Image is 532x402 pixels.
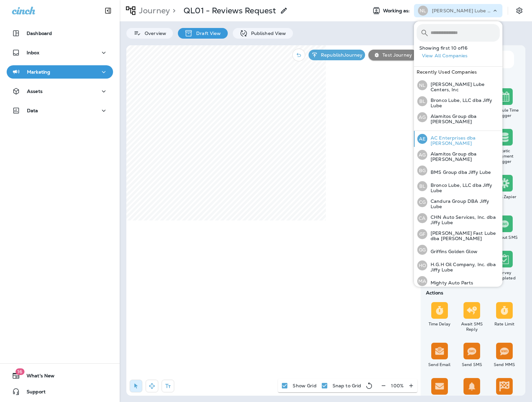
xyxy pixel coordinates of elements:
[457,362,487,367] div: Send SMS
[427,98,500,108] p: Bronco Lube, LLC dba Jiffy Lube
[318,52,362,58] p: Republish Journey
[417,181,427,191] div: BL
[427,214,500,225] p: CHN Auto Services, Inc. dba Jiffy Lube
[423,290,521,295] div: Actions
[170,6,176,16] p: >
[7,46,113,59] button: Inbox
[417,112,427,122] div: AG
[427,82,500,92] p: [PERSON_NAME] Lube Centers, Inc
[27,69,50,75] p: Marketing
[184,6,276,16] p: QL01 - Reviews Request
[457,321,487,332] div: Await SMS Reply
[414,163,502,178] button: BGBMS Group dba Jiffy Lube
[414,242,502,257] button: GGGriffins Golden Glow
[417,229,427,239] div: GF
[417,245,427,255] div: GG
[414,178,502,194] button: BLBronco Lube, LLC dba Jiffy Lube
[293,383,316,388] p: Show Grid
[427,199,500,209] p: Candura Group DBA Jiffy Lube
[417,96,427,106] div: BL
[7,85,113,98] button: Assets
[414,93,502,109] button: BLBronco Lube, LLC dba Jiffy Lube
[20,373,55,381] span: What's New
[414,210,502,226] button: CACHN Auto Services, Inc. dba Jiffy Lube
[27,89,43,94] p: Assets
[141,31,166,36] p: Overview
[418,6,428,16] div: NL
[332,383,361,388] p: Snap to Grid
[427,114,500,124] p: Alamitos Group dba [PERSON_NAME]
[27,50,39,55] p: Inbox
[427,280,473,285] p: Mighty Auto Parts
[489,362,519,367] div: Send MMS
[417,150,427,160] div: AG
[7,385,113,398] button: Support
[414,194,502,210] button: CGCandura Group DBA Jiffy Lube
[414,147,502,163] button: AGAlamitos Group dba [PERSON_NAME]
[368,50,417,60] button: Test Journey
[414,131,502,147] button: AEAC Enterprises dba [PERSON_NAME]
[489,321,519,327] div: Rate Limit
[489,194,519,200] div: From Zapier
[7,65,113,79] button: Marketing
[417,134,427,144] div: AE
[136,6,170,16] p: Journey
[414,109,502,125] button: AGAlamitos Group dba [PERSON_NAME]
[414,257,502,273] button: HOH.G.H Oil Company, Inc. dba Jiffy Lube
[489,270,519,281] div: Survey Completed
[414,67,502,77] div: Recently Used Companies
[417,213,427,223] div: CA
[489,108,519,118] div: Schedule Time Trigger
[99,4,117,17] button: Collapse Sidebar
[417,166,427,176] div: BG
[427,262,500,272] p: H.G.H Oil Company, Inc. dba Jiffy Lube
[383,8,411,14] span: Working as:
[7,27,113,40] button: Dashboard
[27,108,38,113] p: Data
[417,276,427,286] div: MA
[417,197,427,207] div: CG
[427,170,491,175] p: BMS Group dba Jiffy Lube
[248,31,286,36] p: Published View
[419,45,502,51] p: Showing first 10 of 16
[425,321,455,327] div: Time Delay
[427,230,500,241] p: [PERSON_NAME] Fast Lube dba [PERSON_NAME]
[380,52,412,58] p: Test Journey
[414,77,502,93] button: NL[PERSON_NAME] Lube Centers, Inc
[432,8,492,13] p: [PERSON_NAME] Lube Centers, Inc
[417,80,427,90] div: NL
[489,148,519,164] div: Static Segment Trigger
[419,51,502,61] button: View All Companies
[427,151,500,162] p: Alamitos Group dba [PERSON_NAME]
[414,226,502,242] button: GF[PERSON_NAME] Fast Lube dba [PERSON_NAME]
[414,273,502,289] button: MAMighty Auto Parts
[489,235,519,240] div: Opt-out SMS
[15,368,24,375] span: 16
[427,249,477,254] p: Griffins Golden Glow
[27,31,52,36] p: Dashboard
[513,5,525,17] button: Settings
[7,369,113,382] button: 16What's New
[309,50,365,60] button: RepublishJourney
[417,260,427,270] div: HO
[427,135,500,146] p: AC Enterprises dba [PERSON_NAME]
[20,389,46,397] span: Support
[391,383,404,388] p: 100 %
[427,183,500,193] p: Bronco Lube, LLC dba Jiffy Lube
[7,104,113,117] button: Data
[425,362,455,367] div: Send Email
[193,31,221,36] p: Draft View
